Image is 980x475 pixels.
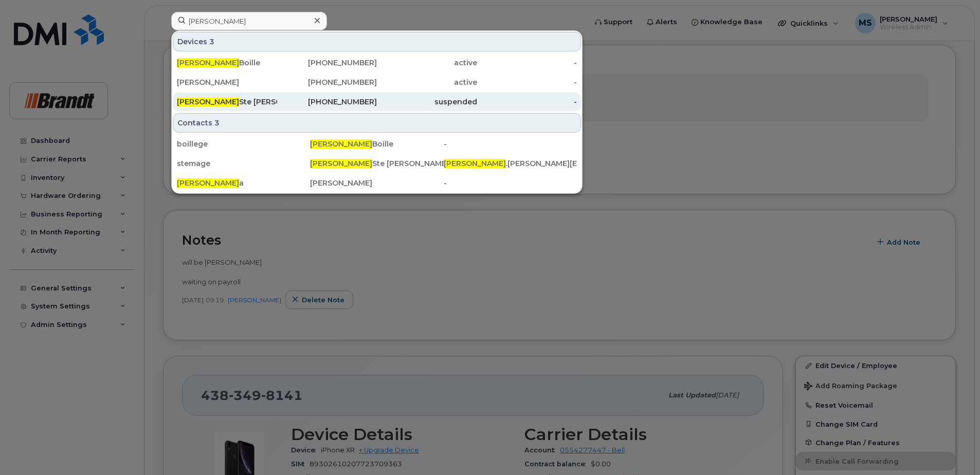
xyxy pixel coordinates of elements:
span: 3 [209,36,214,47]
div: Ste [PERSON_NAME] [177,97,277,107]
div: - [477,97,577,107]
a: [PERSON_NAME]Boille[PHONE_NUMBER]active- [173,53,581,72]
div: boillege [177,139,310,149]
input: Find something... [171,12,327,30]
span: [PERSON_NAME] [177,58,239,67]
div: active [377,58,477,68]
div: .[PERSON_NAME][EMAIL_ADDRESS][PERSON_NAME][DOMAIN_NAME] [444,158,577,169]
div: active [377,77,477,87]
div: [PHONE_NUMBER] [277,77,377,87]
div: suspended [377,97,477,107]
span: [PERSON_NAME] [310,139,372,149]
a: stemage[PERSON_NAME]Ste [PERSON_NAME][PERSON_NAME].[PERSON_NAME][EMAIL_ADDRESS][PERSON_NAME][DOMA... [173,154,581,173]
div: - [477,58,577,68]
div: [PHONE_NUMBER] [277,97,377,107]
a: boillege[PERSON_NAME]Boille- [173,135,581,153]
span: 3 [214,118,220,128]
div: stemage [177,158,310,169]
div: Contacts [173,113,581,133]
span: [PERSON_NAME] [177,97,239,106]
div: Devices [173,32,581,51]
a: [PERSON_NAME]a[PERSON_NAME]- [173,174,581,192]
a: [PERSON_NAME]Ste [PERSON_NAME][PHONE_NUMBER]suspended- [173,93,581,111]
div: [PERSON_NAME] [310,178,443,188]
a: [PERSON_NAME][PHONE_NUMBER]active- [173,73,581,92]
div: Ste [PERSON_NAME] [310,158,443,169]
div: - [477,77,577,87]
div: [PERSON_NAME] [177,77,277,87]
div: - [444,178,577,188]
div: [PHONE_NUMBER] [277,58,377,68]
div: Boille [310,139,443,149]
div: - [444,139,577,149]
span: [PERSON_NAME] [310,159,372,168]
span: [PERSON_NAME] [177,178,239,188]
div: Boille [177,58,277,68]
span: [PERSON_NAME] [444,159,506,168]
div: a [177,178,310,188]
